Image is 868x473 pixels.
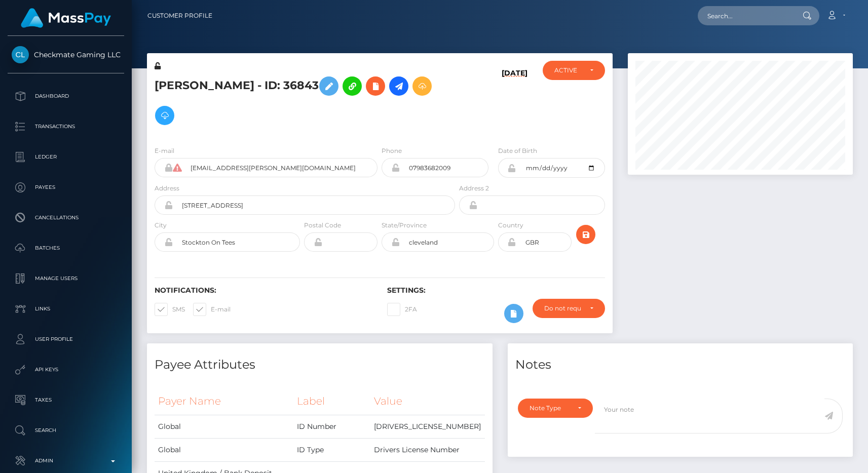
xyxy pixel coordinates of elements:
[554,66,582,74] div: ACTIVE
[8,327,124,352] a: User Profile
[193,303,231,316] label: E-mail
[155,356,485,374] h4: Payee Attributes
[304,221,341,230] label: Postal Code
[173,164,181,172] i: Cannot communicate with payees of this client directly
[459,184,489,193] label: Address 2
[8,235,124,261] a: Batches
[8,357,124,382] a: API Keys
[498,146,537,155] label: Date of Birth
[147,5,212,26] a: Customer Profile
[12,332,120,347] p: User Profile
[155,286,372,295] h6: Notifications:
[8,205,124,230] a: Cancellations
[370,415,484,439] td: [DRIVERS_LICENSE_NUMBER]
[8,84,124,109] a: Dashboard
[155,184,179,193] label: Address
[370,439,484,462] td: Drivers License Number
[12,241,120,256] p: Batches
[543,61,605,80] button: ACTIVE
[8,50,124,59] span: Checkmate Gaming LLC
[293,415,370,439] td: ID Number
[8,418,124,443] a: Search
[382,146,402,155] label: Phone
[389,76,408,96] a: Initiate Payout
[12,180,120,195] p: Payees
[12,301,120,317] p: Links
[387,303,417,316] label: 2FA
[8,296,124,322] a: Links
[12,149,120,165] p: Ledger
[370,387,484,415] th: Value
[12,392,120,408] p: Taxes
[293,387,370,415] th: Label
[12,119,120,134] p: Transactions
[12,362,120,377] p: API Keys
[12,89,120,104] p: Dashboard
[530,404,570,412] div: Note Type
[21,8,111,28] img: MassPay Logo
[293,439,370,462] td: ID Type
[155,71,449,130] h5: [PERSON_NAME] - ID: 36843
[8,266,124,291] a: Manage Users
[12,210,120,225] p: Cancellations
[12,46,29,63] img: Checkmate Gaming LLC
[12,453,120,468] p: Admin
[502,69,527,134] h6: [DATE]
[498,221,523,230] label: Country
[8,114,124,139] a: Transactions
[8,144,124,170] a: Ledger
[382,221,427,230] label: State/Province
[8,387,124,413] a: Taxes
[533,299,605,318] button: Do not require
[387,286,605,295] h6: Settings:
[515,356,846,374] h4: Notes
[12,271,120,286] p: Manage Users
[155,221,167,230] label: City
[155,439,293,462] td: Global
[155,146,174,155] label: E-mail
[698,6,793,25] input: Search...
[155,415,293,439] td: Global
[544,304,581,312] div: Do not require
[12,423,120,438] p: Search
[8,175,124,200] a: Payees
[155,303,185,316] label: SMS
[155,387,293,415] th: Payer Name
[518,399,593,418] button: Note Type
